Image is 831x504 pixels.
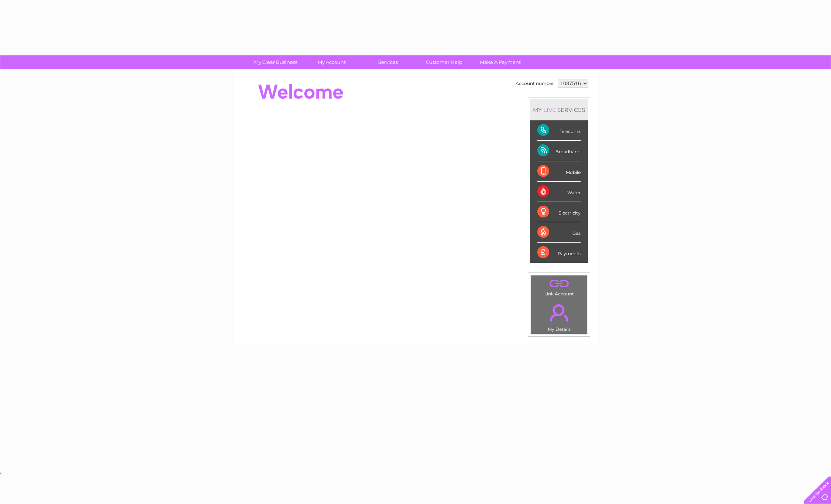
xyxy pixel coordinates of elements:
[537,182,581,202] div: Water
[537,141,581,161] div: Broadband
[514,77,556,90] td: Account number
[533,300,585,326] a: .
[470,55,531,69] a: Make A Payment
[414,55,475,69] a: Customer Help
[542,106,557,113] div: LIVE
[537,222,581,243] div: Gas
[530,275,588,298] td: Link Account
[530,298,588,334] td: My Details
[537,202,581,222] div: Electricity
[537,161,581,182] div: Mobile
[533,277,585,290] a: .
[537,120,581,141] div: Telecoms
[245,55,306,69] a: My Clear Business
[537,243,581,263] div: Payments
[301,55,362,69] a: My Account
[358,55,418,69] a: Services
[530,99,588,120] div: MY SERVICES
